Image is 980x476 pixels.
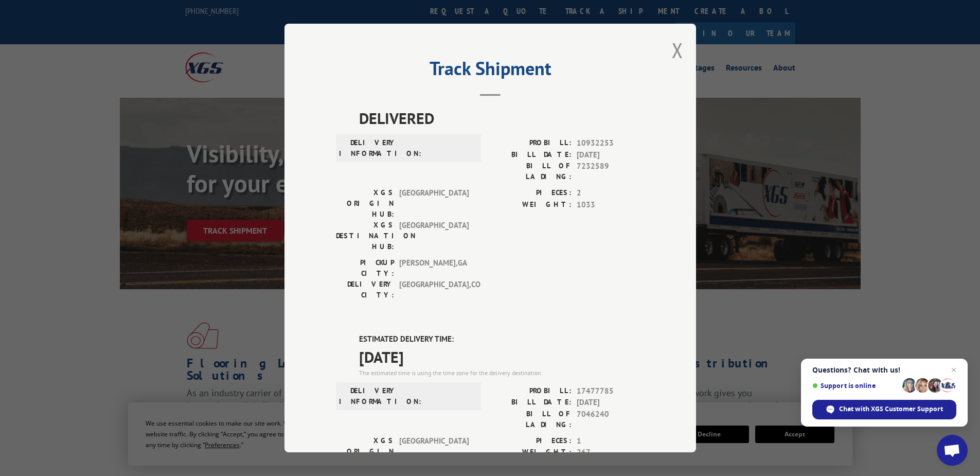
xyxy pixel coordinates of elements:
span: Support is online [812,382,899,390]
span: DELIVERED [359,107,645,130]
span: Questions? Chat with us! [812,366,956,374]
label: DELIVERY CITY: [336,279,394,301]
span: Close chat [948,364,960,376]
label: BILL DATE: [490,397,572,409]
label: DELIVERY INFORMATION: [339,385,397,407]
label: BILL OF LADING: [490,409,572,430]
label: PICKUP CITY: [336,257,394,279]
label: WEIGHT: [490,447,572,459]
span: 1033 [577,199,645,211]
label: WEIGHT: [490,199,572,211]
span: 267 [577,447,645,459]
label: DELIVERY INFORMATION: [339,137,397,159]
span: 7046240 [577,409,645,430]
span: [DATE] [577,149,645,161]
span: [GEOGRAPHIC_DATA] , CO [399,279,469,301]
span: 1 [577,435,645,447]
span: 10932253 [577,137,645,149]
div: Open chat [937,435,968,466]
label: XGS ORIGIN HUB: [336,435,394,468]
label: PROBILL: [490,385,572,397]
span: [DATE] [577,397,645,409]
h2: Track Shipment [336,61,645,81]
label: PIECES: [490,435,572,447]
span: [DATE] [359,345,645,368]
label: PROBILL: [490,137,572,149]
label: XGS ORIGIN HUB: [336,187,394,220]
label: PIECES: [490,187,572,199]
span: 7232589 [577,161,645,182]
div: Chat with XGS Customer Support [812,400,956,419]
button: Close modal [672,37,683,64]
label: XGS DESTINATION HUB: [336,220,394,252]
label: ESTIMATED DELIVERY TIME: [359,333,645,345]
span: [PERSON_NAME] , GA [399,257,469,279]
span: 2 [577,187,645,199]
label: BILL DATE: [490,149,572,161]
span: [GEOGRAPHIC_DATA] [399,187,469,220]
span: 17477785 [577,385,645,397]
span: [GEOGRAPHIC_DATA] [399,220,469,252]
span: Chat with XGS Customer Support [839,404,943,414]
div: The estimated time is using the time zone for the delivery destination. [359,368,645,378]
span: [GEOGRAPHIC_DATA] [399,435,469,468]
label: BILL OF LADING: [490,161,572,182]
